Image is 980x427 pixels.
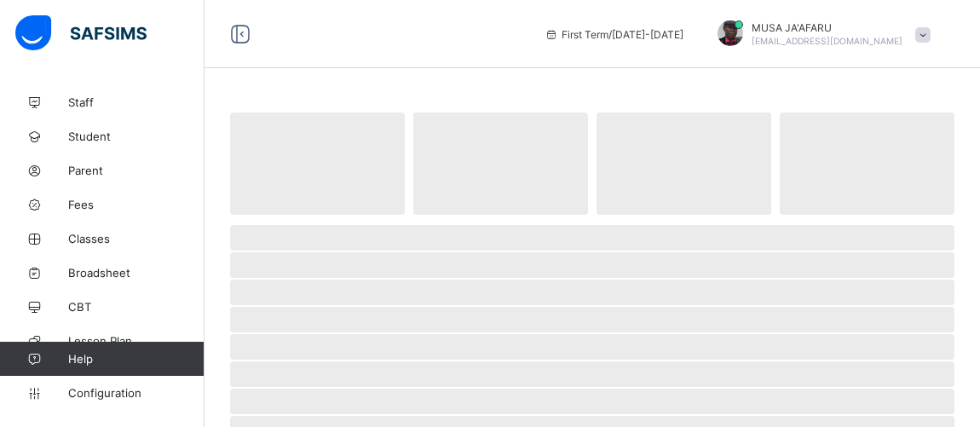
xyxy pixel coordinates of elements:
[68,232,205,245] span: Classes
[413,113,588,215] span: ‌
[68,130,205,143] span: Student
[545,28,683,41] span: session/term information
[230,113,405,215] span: ‌
[68,300,205,314] span: CBT
[752,21,902,34] span: MUSA JA'AFARU
[230,334,954,360] span: ‌
[230,361,954,387] span: ‌
[15,15,147,51] img: safsims
[752,36,902,46] span: [EMAIL_ADDRESS][DOMAIN_NAME]
[230,252,954,278] span: ‌
[780,113,954,215] span: ‌
[68,266,205,280] span: Broadsheet
[597,113,771,215] span: ‌
[68,164,205,177] span: Parent
[68,198,205,211] span: Fees
[68,95,205,109] span: Staff
[230,307,954,332] span: ‌
[68,334,205,348] span: Lesson Plan
[230,225,954,251] span: ‌
[230,280,954,305] span: ‌
[68,352,204,366] span: Help
[230,389,954,414] span: ‌
[68,386,204,400] span: Configuration
[700,20,939,49] div: MUSAJA'AFARU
